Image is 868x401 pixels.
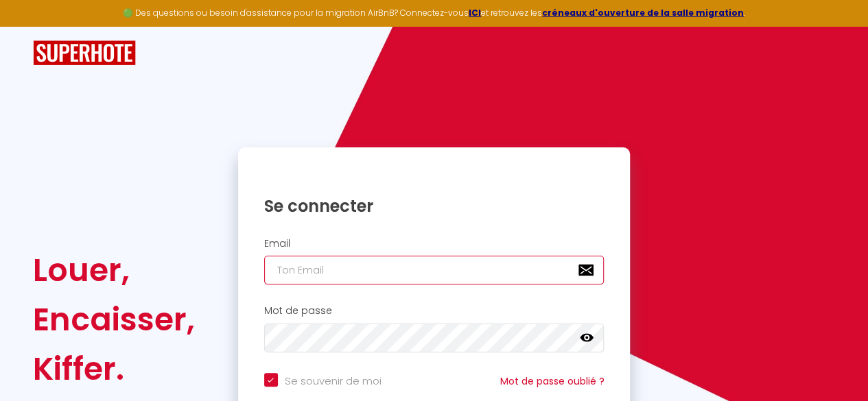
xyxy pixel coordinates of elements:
h2: Mot de passe [264,305,605,317]
h1: Se connecter [264,195,605,217]
a: ICI [469,7,481,19]
a: Mot de passe oublié ? [500,374,604,388]
div: Encaisser, [33,295,195,344]
input: Ton Email [264,256,605,284]
a: créneaux d'ouverture de la salle migration [542,7,744,19]
div: Kiffer. [33,344,195,393]
img: SuperHote logo [33,40,136,66]
div: Louer, [33,245,195,295]
h2: Email [264,238,605,250]
button: Ouvrir le widget de chat LiveChat [11,5,52,47]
